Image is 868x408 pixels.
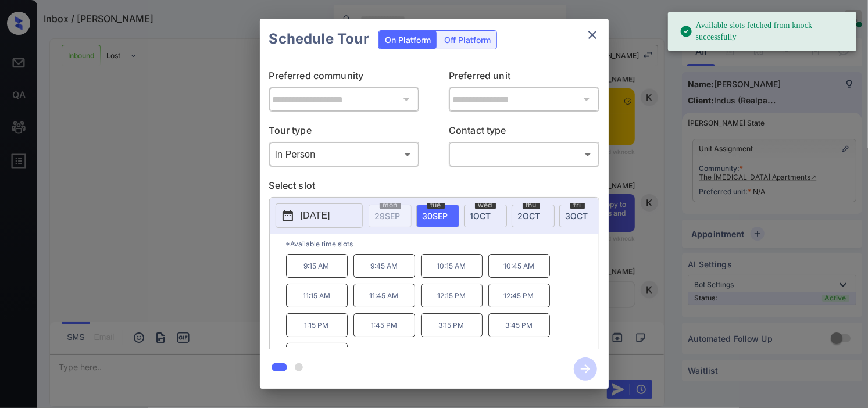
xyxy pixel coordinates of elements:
span: thu [523,202,540,209]
p: Preferred community [269,69,420,87]
div: On Platform [379,31,437,49]
button: [DATE] [276,203,363,228]
h2: Schedule Tour [260,19,378,59]
p: 11:15 AM [286,284,348,307]
span: wed [475,202,496,209]
p: 12:15 PM [421,284,483,307]
button: close [581,23,604,46]
p: 10:15 AM [421,254,483,278]
p: 10:45 AM [488,254,550,278]
p: Contact type [449,123,599,142]
p: 3:15 PM [421,313,483,337]
span: 30 SEP [423,211,448,221]
p: 9:45 AM [353,254,415,278]
span: fri [570,202,585,209]
p: 4:15 PM [286,343,348,367]
div: Available slots fetched from knock successfully [680,15,847,48]
p: Select slot [269,178,599,197]
div: date-select [559,205,602,227]
div: date-select [512,205,555,227]
div: date-select [416,205,459,227]
span: 1 OCT [470,211,491,221]
p: Preferred unit [449,69,599,87]
p: 9:15 AM [286,254,348,278]
p: Tour type [269,123,420,142]
div: In Person [272,145,417,164]
p: 3:45 PM [488,313,550,337]
p: 1:45 PM [353,313,415,337]
p: 12:45 PM [488,284,550,307]
p: 11:45 AM [353,284,415,307]
p: [DATE] [301,209,330,223]
p: 1:15 PM [286,313,348,337]
div: Off Platform [438,31,496,49]
p: *Available time slots [286,234,599,254]
span: 2 OCT [518,211,541,221]
span: tue [427,202,445,209]
div: date-select [464,205,507,227]
span: 3 OCT [566,211,588,221]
